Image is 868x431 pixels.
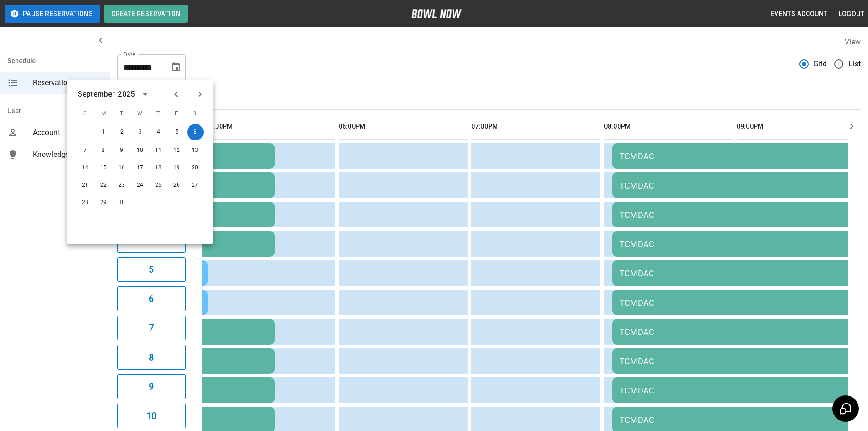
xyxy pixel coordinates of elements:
button: 5 [117,257,186,282]
button: Sep 7, 2025 [77,142,93,159]
h6: 7 [149,321,154,335]
div: September [78,89,115,100]
button: Sep 18, 2025 [150,160,167,176]
h6: 10 [146,409,156,423]
button: Sep 29, 2025 [95,194,112,211]
button: Choose date, selected date is Sep 6, 2025 [167,58,185,76]
button: Sep 17, 2025 [132,160,148,176]
button: Pause Reservations [5,5,100,23]
button: Sep 16, 2025 [113,160,130,176]
button: Sep 20, 2025 [187,160,203,176]
button: Sep 10, 2025 [132,142,148,159]
button: calendar view is open, switch to year view [137,86,153,102]
button: 7 [117,316,186,340]
div: 2025 [118,89,135,100]
button: 6 [117,286,186,311]
span: M [95,105,112,123]
div: inventory tabs [117,87,861,109]
span: Account [33,127,102,138]
button: Sep 13, 2025 [187,142,203,159]
button: Sep 19, 2025 [168,160,185,176]
button: Sep 22, 2025 [95,177,112,194]
button: 8 [117,345,186,370]
span: Reservations [33,77,102,88]
button: Sep 5, 2025 [169,124,185,140]
button: Sep 9, 2025 [113,142,130,159]
button: Events Account [767,5,831,22]
span: Knowledge Base [33,149,102,160]
span: S [187,105,203,123]
button: Sep 14, 2025 [77,160,93,176]
span: Grid [814,59,827,70]
span: T [150,105,167,123]
button: Create Reservation [104,5,188,23]
button: Sep 15, 2025 [95,160,112,176]
button: Sep 2, 2025 [114,124,130,140]
button: Previous month [168,86,184,102]
button: Sep 1, 2025 [96,124,112,140]
button: Sep 23, 2025 [113,177,130,194]
h6: 5 [149,262,154,277]
button: 10 [117,404,186,428]
button: Sep 4, 2025 [151,124,167,140]
button: Sep 11, 2025 [150,142,167,159]
button: Logout [835,5,868,22]
button: Sep 27, 2025 [187,177,203,194]
button: Sep 21, 2025 [77,177,93,194]
button: Sep 28, 2025 [77,194,93,211]
span: W [132,105,148,123]
button: Sep 25, 2025 [150,177,167,194]
h6: 9 [149,379,154,394]
h6: 8 [149,350,154,365]
button: Sep 8, 2025 [95,142,112,159]
span: F [168,105,185,123]
h6: 6 [149,291,154,306]
button: Next month [192,86,208,102]
button: Sep 26, 2025 [168,177,185,194]
span: List [848,59,861,70]
img: logo [411,9,462,18]
button: Sep 30, 2025 [113,194,130,211]
button: 9 [117,374,186,399]
button: Sep 12, 2025 [168,142,185,159]
span: S [77,105,93,123]
label: View [845,38,861,46]
button: Sep 3, 2025 [132,124,149,140]
button: Sep 6, 2025 [187,124,204,140]
button: Sep 24, 2025 [132,177,148,194]
span: T [113,105,130,123]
